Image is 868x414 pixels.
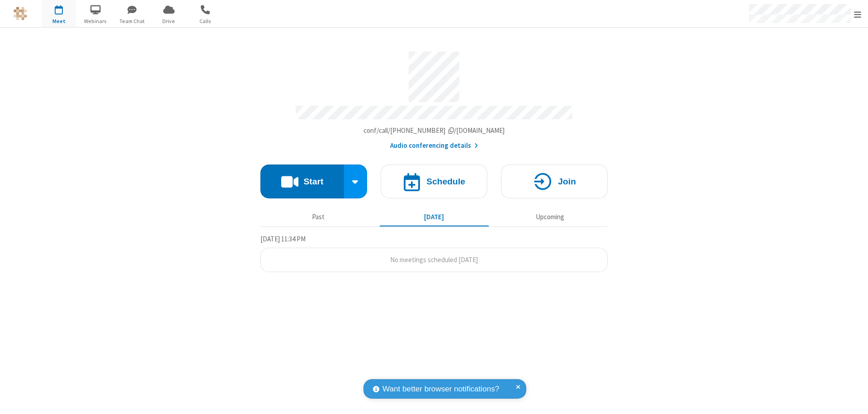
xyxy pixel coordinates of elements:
[381,165,487,198] button: Schedule
[558,177,576,186] h4: Join
[501,165,608,198] button: Join
[260,235,306,243] span: [DATE] 11:34 PM
[14,7,27,20] img: QA Selenium DO NOT DELETE OR CHANGE
[390,255,478,264] span: No meetings scheduled [DATE]
[363,126,505,136] button: Copy my meeting room linkCopy my meeting room link
[390,141,478,151] button: Audio conferencing details
[115,17,149,25] span: Team Chat
[260,165,344,198] button: Start
[260,234,608,273] section: Today's Meetings
[264,208,373,226] button: Past
[303,177,323,186] h4: Start
[426,177,465,186] h4: Schedule
[344,165,368,198] div: Start conference options
[380,208,489,226] button: [DATE]
[363,126,505,135] span: Copy my meeting room link
[152,17,186,25] span: Drive
[42,17,76,25] span: Meet
[495,208,604,226] button: Upcoming
[79,17,113,25] span: Webinars
[189,17,222,25] span: Calls
[382,383,499,395] span: Want better browser notifications?
[260,45,608,151] section: Account details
